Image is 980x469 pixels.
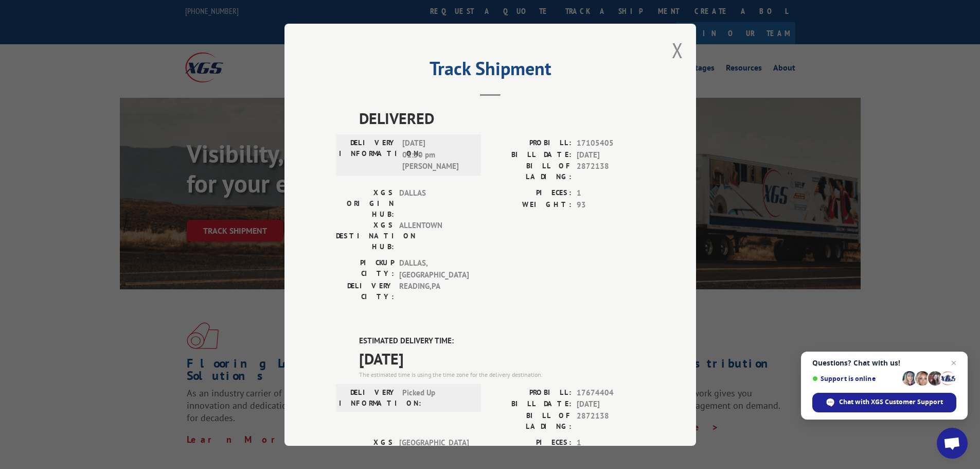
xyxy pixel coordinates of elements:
label: XGS ORIGIN HUB: [336,187,394,220]
label: XGS ORIGIN HUB: [336,437,394,469]
label: WEIGHT: [490,199,572,211]
span: [GEOGRAPHIC_DATA] [399,437,469,469]
label: XGS DESTINATION HUB: [336,220,394,252]
label: BILL OF LADING: [490,161,572,182]
div: The estimated time is using the time zone for the delivery destination. [359,370,645,379]
label: PICKUP CITY: [336,257,394,281]
span: Questions? Chat with us! [812,359,956,367]
label: BILL DATE: [490,398,572,410]
span: [DATE] [577,149,645,161]
label: BILL OF LADING: [490,410,572,431]
span: Chat with XGS Customer Support [839,397,943,407]
span: 93 [577,199,645,211]
span: Picked Up [402,387,472,408]
span: 1 [577,187,645,199]
label: ESTIMATED DELIVERY TIME: [359,335,645,347]
label: DELIVERY INFORMATION: [339,137,397,172]
span: DALLAS [399,187,469,220]
span: DELIVERED [359,107,645,130]
span: DALLAS , [GEOGRAPHIC_DATA] [399,257,469,281]
span: Close chat [948,357,960,369]
span: 1 [577,437,645,448]
div: Chat with XGS Customer Support [812,393,956,412]
label: PIECES: [490,437,572,448]
span: 17674404 [577,387,645,398]
label: PROBILL: [490,137,572,149]
span: [DATE] [359,346,645,370]
span: ALLENTOWN [399,220,469,252]
label: BILL DATE: [490,149,572,161]
label: DELIVERY INFORMATION: [339,387,397,408]
span: [DATE] [577,398,645,410]
div: Open chat [937,428,968,459]
span: 2872138 [577,161,645,182]
h2: Track Shipment [336,61,645,81]
span: READING , PA [399,281,469,302]
label: DELIVERY CITY: [336,281,394,302]
button: Close modal [672,37,683,64]
span: Support is online [812,375,899,383]
label: PROBILL: [490,387,572,398]
span: [DATE] 01:50 pm [PERSON_NAME] [402,137,472,172]
span: 17105405 [577,137,645,149]
span: 2872138 [577,410,645,431]
label: PIECES: [490,187,572,199]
